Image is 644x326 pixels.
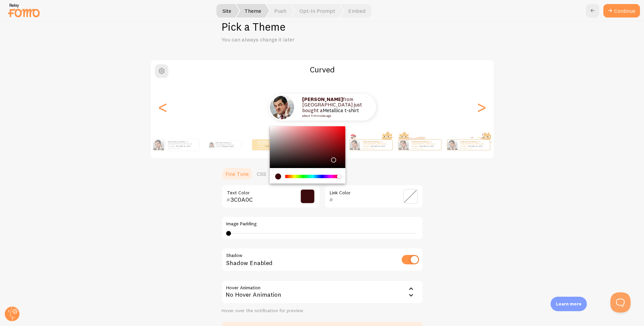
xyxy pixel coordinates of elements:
[411,148,438,149] small: about 4 minutes ago
[399,140,409,150] img: Fomo
[323,107,359,113] a: Metallica t-shirt
[371,145,386,148] a: Metallica t-shirt
[420,145,434,148] a: Metallica t-shirt
[275,173,281,180] div: current color is #3C0A0C
[411,140,438,149] p: from [GEOGRAPHIC_DATA] just bought a
[270,126,345,184] div: Chrome color picker
[176,145,191,148] a: Metallica t-shirt
[610,292,631,313] iframe: Help Scout Beacon - Open
[222,20,423,34] h1: Pick a Theme
[159,83,167,131] div: Previous slide
[222,36,383,43] p: You can always change it later
[447,140,457,150] img: Fomo
[556,301,581,307] p: Learn more
[460,148,486,149] small: about 4 minutes ago
[469,145,483,148] a: Metallica t-shirt
[209,142,214,148] img: Fomo
[168,140,196,149] p: from [GEOGRAPHIC_DATA] just bought a
[215,142,229,144] strong: [PERSON_NAME]
[222,280,423,304] div: No Hover Animation
[257,140,274,143] strong: [PERSON_NAME]
[460,140,476,143] strong: [PERSON_NAME]
[222,145,234,148] a: Metallica t-shirt
[151,64,494,75] h2: Curved
[257,148,284,149] small: about 4 minutes ago
[222,167,253,181] a: Fine Tune
[168,140,184,143] strong: [PERSON_NAME]
[411,140,428,143] strong: [PERSON_NAME]
[168,148,196,149] small: about 4 minutes ago
[226,221,418,227] label: Image Padding
[215,141,238,149] p: from [GEOGRAPHIC_DATA] just bought a
[302,114,367,118] small: about 4 minutes ago
[302,96,343,102] strong: [PERSON_NAME]
[551,297,587,311] div: Learn more
[153,139,164,150] img: Fomo
[253,167,270,181] a: CSS
[266,145,280,148] a: Metallica t-shirt
[363,140,379,143] strong: [PERSON_NAME]
[350,140,360,150] img: Fomo
[222,308,423,314] div: Hover over the notification for preview
[478,83,486,131] div: Next slide
[363,148,389,149] small: about 4 minutes ago
[222,248,423,272] div: Shadow Enabled
[270,95,294,119] img: Fomo
[257,140,284,149] p: from [GEOGRAPHIC_DATA] just bought a
[363,140,390,149] p: from [GEOGRAPHIC_DATA] just bought a
[302,97,369,118] p: from [GEOGRAPHIC_DATA] just bought a
[7,2,41,19] img: fomo-relay-logo-orange.svg
[460,140,487,149] p: from [GEOGRAPHIC_DATA] just bought a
